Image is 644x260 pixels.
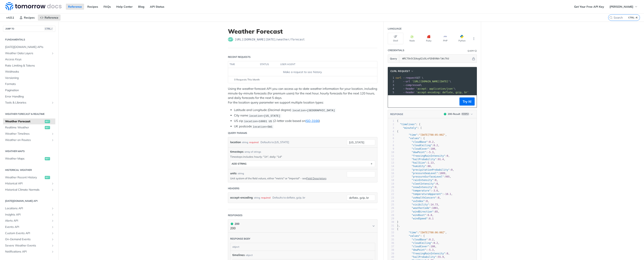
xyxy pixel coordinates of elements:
[254,195,260,201] div: string
[397,161,435,164] span: : ,
[397,203,440,206] span: : ,
[429,217,434,220] span: 6.1
[292,109,335,112] span: location=[GEOGRAPHIC_DATA]
[3,118,55,125] a: Weather Forecastget
[234,119,377,123] li: US zip (2-letter code based on )
[388,83,395,87] div: 3
[442,112,475,116] button: 200200-ResultExample
[397,137,425,140] span: : {
[397,217,434,220] span: :
[400,123,416,126] span: "timelines"
[451,168,453,171] span: 0
[3,100,55,106] a: Tools & LibrariesShow subpages for Tools & Libraries
[396,80,451,83] span: \
[3,230,55,236] a: Custom Events APIShow subpages for Custom Events API
[5,119,44,124] span: Weather Forecast
[51,225,54,229] button: Show subpages for Events API
[45,157,50,160] span: get
[388,140,394,144] div: 7
[444,113,446,115] span: 200
[5,225,50,229] span: Events API
[3,181,55,187] a: Historical APIShow subpages for Historical API
[388,76,395,80] div: 1
[230,70,375,74] div: Make a request to see history.
[429,151,434,154] span: 5.3
[234,113,377,118] li: City name
[244,120,272,123] span: location=10001 US
[388,213,394,217] div: 28
[388,133,394,137] div: 5
[397,127,422,129] span: : [
[412,179,434,182] span: "rainIntensity"
[5,70,54,74] span: Webhooks
[245,150,261,154] div: array of strings
[397,189,440,192] span: : ,
[5,138,50,142] span: Weather on Routes
[404,33,420,44] button: Node
[5,206,50,210] span: Locations API
[412,200,425,203] span: "uvIndex"
[4,15,16,21] span: v4.0.1
[438,158,444,161] span: 91.4
[468,49,474,52] div: Query
[17,15,37,21] a: Recipes
[388,126,394,130] div: 3
[3,38,55,41] h2: Fundamentals
[3,87,55,93] a: Pagination
[396,76,402,79] span: curl
[101,4,113,10] a: FAQs
[397,168,454,171] span: : ,
[5,76,54,80] span: Versioning
[230,222,239,226] div: 200
[3,249,55,255] a: Notifications APIShow subpages for Notifications API
[5,101,50,105] span: Tools & Libraries
[388,119,394,123] div: 1
[5,157,44,161] span: Weather Maps
[412,207,431,209] span: "weatherCode"
[388,87,395,91] div: 4
[249,139,258,145] div: required
[388,27,402,31] div: Language
[434,144,438,147] span: 0.2
[397,147,437,150] span: : ,
[397,130,398,133] span: {
[454,33,470,44] button: Python
[388,154,394,158] div: 11
[397,182,440,185] span: : ,
[412,210,434,213] span: "windDirection"
[412,141,428,143] span: "cloudBase"
[400,55,471,63] input: apikey
[228,213,242,217] div: Responses
[397,119,398,122] span: {
[435,179,436,182] span: 0
[228,61,258,68] th: time
[5,244,50,248] span: Severe Weather Events
[397,158,445,161] span: : ,
[397,196,441,199] span: : ,
[396,87,456,90] span: \
[403,127,417,129] span: "minutely"
[397,154,450,157] span: : ,
[468,49,477,52] div: QueryInformation
[114,4,135,10] a: Help Center
[51,213,54,216] button: Show subpages for Insights API
[388,175,394,179] div: 17
[3,125,55,131] a: Realtime Weatherget
[230,177,341,180] p: Unit system of the field values, either "metric" or "imperial" - see
[390,57,397,60] span: Query
[228,55,251,59] div: Recent Requests
[305,119,319,123] a: ISO-3166
[3,26,55,32] button: JUMP TOCTRL-/
[5,64,54,68] span: Rate Limiting & Tokens
[428,151,429,154] span: -
[3,224,55,230] a: Events APIShow subpages for Events API
[397,207,440,209] span: : ,
[230,226,239,231] p: 200
[396,84,422,87] span: \
[397,123,421,126] span: : {
[412,182,435,185] span: "sleetIntensity"
[148,4,167,10] a: API Status
[412,189,431,192] span: "temperature"
[3,218,55,224] a: Alerts APIShow subpages for Alerts API
[3,50,55,56] a: Weather Data LayersShow subpages for Weather Data Layers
